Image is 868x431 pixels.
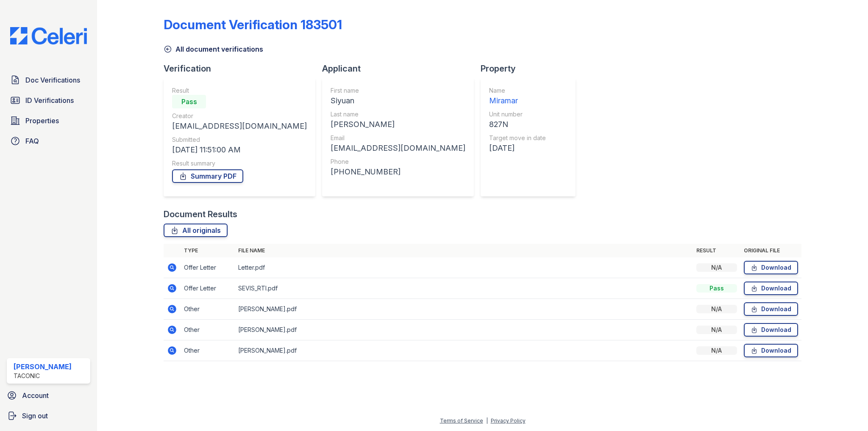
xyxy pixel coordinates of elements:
[172,169,243,183] a: Summary PDF
[696,263,737,272] div: N/A
[489,86,546,107] a: Name Miramar
[25,95,74,105] span: ID Verifications
[489,110,546,119] div: Unit number
[164,224,228,237] a: All originals
[172,159,307,168] div: Result summary
[181,299,235,320] td: Other
[331,86,465,95] div: First name
[489,134,546,142] div: Target move in date
[440,417,483,424] a: Terms of Service
[744,282,798,295] a: Download
[3,387,94,404] a: Account
[331,110,465,119] div: Last name
[322,63,481,75] div: Applicant
[25,116,59,126] span: Properties
[331,157,465,166] div: Phone
[235,244,693,257] th: File name
[235,299,693,320] td: [PERSON_NAME].pdf
[164,17,342,32] div: Document Verification 183501
[696,346,737,355] div: N/A
[744,344,798,357] a: Download
[331,142,465,154] div: [EMAIL_ADDRESS][DOMAIN_NAME]
[489,119,546,130] div: 827N
[181,278,235,299] td: Offer Letter
[22,411,48,421] span: Sign out
[331,119,465,130] div: [PERSON_NAME]
[7,92,90,109] a: ID Verifications
[235,257,693,278] td: Letter.pdf
[696,326,737,334] div: N/A
[486,417,488,424] div: |
[3,407,94,424] a: Sign out
[744,302,798,316] a: Download
[14,372,72,380] div: Taconic
[489,142,546,154] div: [DATE]
[740,244,801,257] th: Original file
[235,278,693,299] td: SEVIS_RTI.pdf
[7,72,90,88] a: Doc Verifications
[164,208,237,220] div: Document Results
[181,257,235,278] td: Offer Letter
[25,136,39,146] span: FAQ
[489,95,546,107] div: Miramar
[25,75,80,85] span: Doc Verifications
[744,261,798,274] a: Download
[7,133,90,149] a: FAQ
[172,120,307,132] div: [EMAIL_ADDRESS][DOMAIN_NAME]
[693,244,740,257] th: Result
[331,95,465,107] div: Siyuan
[14,362,72,372] div: [PERSON_NAME]
[181,320,235,340] td: Other
[172,112,307,120] div: Creator
[7,112,90,129] a: Properties
[22,390,49,401] span: Account
[235,320,693,340] td: [PERSON_NAME].pdf
[172,144,307,156] div: [DATE] 11:51:00 AM
[489,86,546,95] div: Name
[481,63,582,75] div: Property
[172,95,206,108] div: Pass
[3,27,94,44] img: CE_Logo_Blue-a8612792a0a2168367f1c8372b55b34899dd931a85d93a1a3d3e32e68fde9ad4.png
[696,305,737,313] div: N/A
[181,244,235,257] th: Type
[172,86,307,95] div: Result
[744,323,798,337] a: Download
[491,417,526,424] a: Privacy Policy
[696,284,737,293] div: Pass
[235,340,693,361] td: [PERSON_NAME].pdf
[331,134,465,142] div: Email
[331,166,465,178] div: [PHONE_NUMBER]
[181,340,235,361] td: Other
[164,44,263,54] a: All document verifications
[172,135,307,144] div: Submitted
[164,63,322,75] div: Verification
